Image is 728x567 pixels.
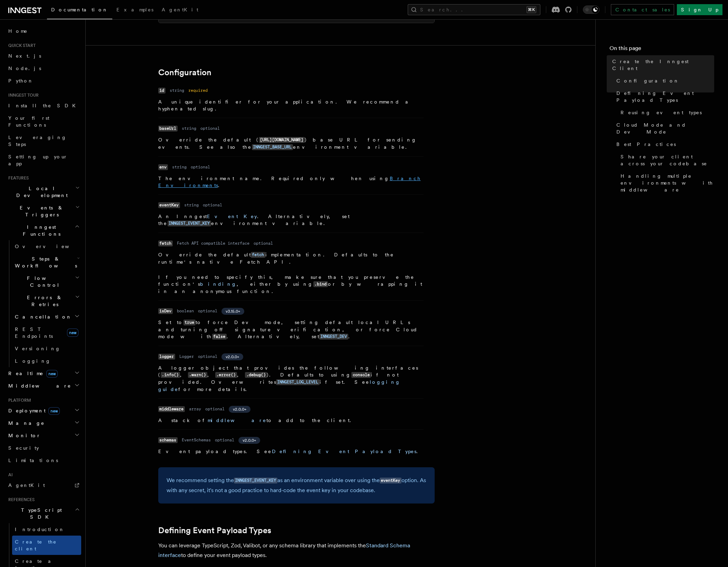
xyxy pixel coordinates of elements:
span: Leveraging Steps [8,135,67,147]
code: INNGEST_BASE_URL [252,144,293,150]
span: References [6,497,35,502]
p: The environment name. Required only when using . [158,175,424,189]
code: schemas [158,437,178,443]
dd: optional [198,308,217,314]
span: Your first Functions [8,115,49,128]
a: Branch Environments [158,176,421,188]
code: eventKey [158,202,180,208]
button: Errors & Retries [12,291,81,311]
a: Logging [12,355,81,367]
span: Create the Inngest Client [612,58,714,72]
dd: string [184,202,199,208]
button: Toggle dark mode [583,6,599,14]
p: Set to to force Dev mode, setting default local URLs and turning off signature verification, or f... [158,319,424,340]
a: INNGEST_EVENT_KEY [234,477,277,483]
span: Inngest Functions [6,224,75,237]
code: middleware [158,406,185,412]
span: AgentKit [8,482,45,488]
a: binding [200,281,237,287]
dd: optional [254,241,273,246]
button: Cancellation [12,311,81,323]
a: Examples [112,2,158,19]
code: baseUrl [158,126,178,131]
span: TypeScript SDK [6,507,75,520]
code: logger [158,354,175,360]
span: Best Practices [616,141,676,148]
p: You can leverage TypeScript, Zod, Valibot, or any schema library that implements the to define yo... [158,541,435,560]
span: Realtime [6,370,58,377]
span: Next.js [8,53,41,59]
a: Configuration [158,68,211,77]
span: Overview [15,244,86,249]
span: Limitations [8,458,58,463]
a: Configuration [614,75,714,87]
span: Defining Event Payload Types [616,90,714,104]
span: Logging [15,358,51,364]
code: eventKey [380,478,401,483]
a: Defining Event Payload Types [272,449,416,454]
span: Configuration [616,77,679,84]
a: AgentKit [158,2,202,19]
dd: EventSchemas [182,437,211,443]
span: Manage [6,420,45,427]
a: Reusing event types [618,106,714,119]
span: Errors & Retries [12,294,75,308]
dd: Fetch API compatible interface [177,241,249,246]
span: Home [8,28,28,35]
span: Security [8,445,39,451]
a: INNGEST_LOG_LEVEL [276,379,320,385]
span: AI [6,472,13,478]
a: Overview [12,240,81,253]
span: Events & Triggers [6,204,75,218]
span: Local Development [6,185,75,199]
button: Events & Triggers [6,202,81,221]
span: v2.0.0+ [226,354,239,360]
span: v2.0.0+ [243,438,256,443]
code: .error() [215,372,237,378]
button: Manage [6,417,81,429]
a: Cloud Mode and Dev Mode [614,119,714,138]
span: Handling multiple environments with middleware [621,173,714,193]
a: Event Key [207,214,257,219]
p: Event payload types. See . [158,448,424,455]
span: Inngest tour [6,92,39,98]
dd: optional [200,126,220,131]
span: Flow Control [12,275,75,289]
span: Documentation [51,7,108,12]
span: Monitor [6,432,41,439]
code: false [212,334,227,340]
p: A logger object that provides the following interfaces ( , , , ). Defaults to using if not provid... [158,364,424,393]
span: Cancellation [12,313,72,320]
a: Standard Schema interface [158,542,410,558]
span: Examples [116,7,153,12]
a: INNGEST_EVENT_KEY [168,221,211,226]
p: An Inngest . Alternatively, set the environment variable. [158,213,424,227]
a: fetch [251,252,265,257]
a: Contact sales [611,4,674,15]
span: new [67,329,78,337]
span: new [48,407,60,415]
a: Best Practices [614,138,714,150]
a: Defining Event Payload Types [158,526,271,535]
span: Cloud Mode and Dev Mode [616,121,714,135]
a: Documentation [47,2,112,19]
code: .info() [161,372,180,378]
button: Steps & Workflows [12,253,81,272]
a: Install the SDK [6,99,81,112]
code: .warn() [188,372,207,378]
code: id [158,88,166,94]
span: Setting up your app [8,154,68,166]
span: Deployment [6,407,60,414]
dd: optional [203,202,222,208]
button: Local Development [6,182,81,202]
p: Override the default implementation. Defaults to the runtime's native Fetch API. [158,251,424,265]
button: Realtimenew [6,367,81,380]
span: new [46,370,58,378]
a: Share your client across your codebase [618,150,714,170]
a: Versioning [12,342,81,355]
button: Deploymentnew [6,404,81,417]
span: Install the SDK [8,103,80,108]
dd: boolean [177,308,194,314]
